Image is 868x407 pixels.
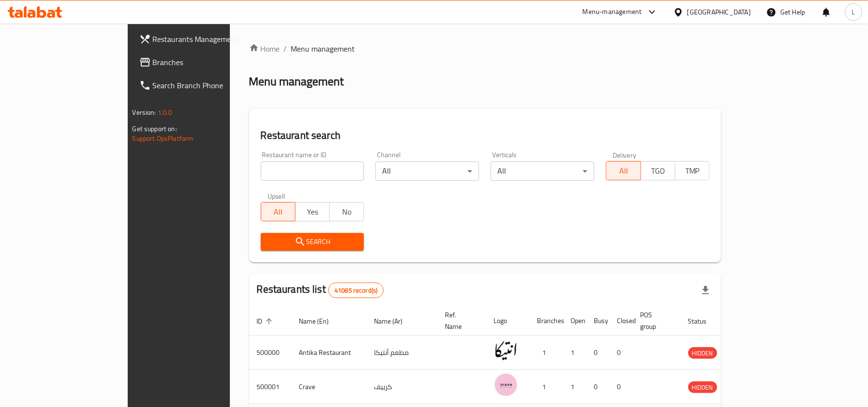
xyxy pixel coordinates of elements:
span: 41085 record(s) [329,286,383,295]
li: / [284,43,287,54]
label: Upsell [267,192,285,199]
span: All [610,164,637,178]
span: Name (En) [299,315,342,327]
span: Get support on: [133,122,177,135]
span: Name (Ar) [374,315,415,327]
button: All [606,161,641,180]
span: Search Branch Phone [153,80,265,91]
td: Crave [292,370,367,404]
a: Search Branch Phone [132,74,273,97]
span: TGO [645,164,671,178]
button: No [329,202,364,221]
td: 0 [587,370,610,404]
th: Closed [610,306,633,336]
span: ID [257,315,275,327]
div: Export file [694,279,717,302]
td: مطعم أنتيكا [367,336,438,370]
td: 0 [610,336,633,370]
button: TGO [641,161,675,180]
div: All [375,162,479,181]
label: Delivery [613,151,637,158]
div: [GEOGRAPHIC_DATA] [687,7,751,17]
td: 1 [563,370,587,404]
h2: Menu management [249,74,344,89]
td: 1 [563,336,587,370]
td: 1 [530,336,563,370]
span: Ref. Name [445,309,475,332]
a: Support.OpsPlatform [133,132,194,145]
span: HIDDEN [688,382,717,393]
span: All [265,205,292,219]
h2: Restaurants list [257,282,384,298]
td: 0 [587,336,610,370]
button: TMP [675,161,709,180]
div: All [491,162,594,181]
th: Busy [587,306,610,336]
td: 0 [610,370,633,404]
span: Status [688,315,720,327]
td: 1 [530,370,563,404]
th: Open [563,306,587,336]
a: Branches [132,51,273,74]
h2: Restaurant search [261,128,710,143]
div: HIDDEN [688,381,717,393]
button: All [261,202,295,221]
a: Restaurants Management [132,27,273,51]
div: Total records count [328,283,384,298]
span: Menu management [291,43,355,54]
div: HIDDEN [688,347,717,359]
span: 1.0.0 [158,106,173,119]
span: No [334,205,360,219]
span: L [852,7,855,17]
span: Yes [299,205,326,219]
button: Yes [295,202,330,221]
img: Crave [494,373,518,397]
input: Search for restaurant name or ID.. [261,162,364,181]
td: Antika Restaurant [292,336,367,370]
th: Logo [486,306,530,336]
td: كرييف [367,370,438,404]
img: Antika Restaurant [494,339,518,363]
span: Branches [153,56,265,68]
div: Menu-management [583,6,642,18]
span: Search [268,236,357,248]
span: TMP [679,164,706,178]
nav: breadcrumb [249,43,721,54]
span: HIDDEN [688,348,717,359]
span: Version: [133,106,156,119]
span: POS group [641,309,669,332]
button: Search [261,233,364,251]
span: Restaurants Management [153,33,265,45]
th: Branches [530,306,563,336]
